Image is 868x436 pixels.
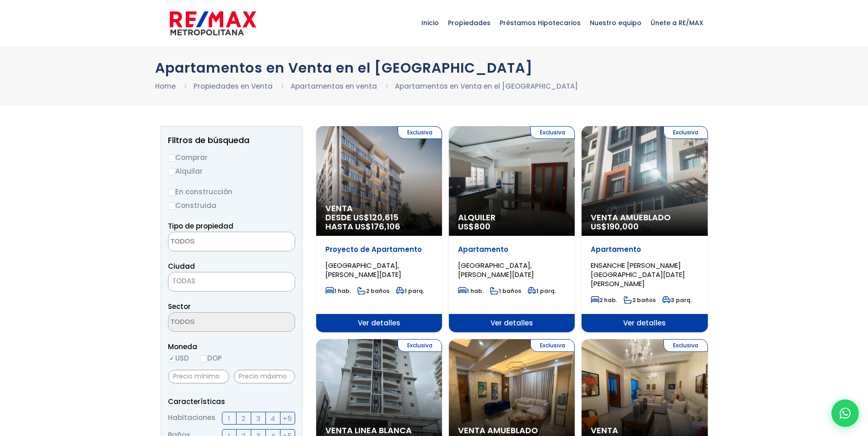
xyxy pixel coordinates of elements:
[316,314,442,332] span: Ver detalles
[168,202,175,210] input: Construida
[155,60,713,76] h1: Apartamentos en Venta en el [GEOGRAPHIC_DATA]
[168,275,295,287] span: TODAS
[325,287,351,295] span: 1 hab.
[242,413,245,424] span: 2
[443,9,495,37] span: Propiedades
[458,221,491,232] span: US$
[591,245,698,254] p: Apartamento
[398,126,442,139] span: Exclusiva
[168,186,295,197] label: En construcción
[369,212,399,223] span: 120,615
[396,287,424,295] span: 1 parq.
[270,413,275,424] span: 4
[291,81,377,91] a: Apartamentos en venta
[458,261,534,279] span: [GEOGRAPHIC_DATA], [PERSON_NAME][DATE]
[530,126,575,139] span: Exclusiva
[417,9,443,37] span: Inicio
[662,296,692,304] span: 3 parq.
[582,314,707,332] span: Ver detalles
[168,189,175,196] input: En construcción
[168,355,175,362] input: USD
[398,339,442,352] span: Exclusiva
[607,221,639,232] span: 190,000
[395,80,578,92] li: Apartamentos en Venta en el [GEOGRAPHIC_DATA]
[168,221,233,231] span: Tipo de propiedad
[591,261,685,288] span: ENSANCHE [PERSON_NAME][GEOGRAPHIC_DATA][DATE][PERSON_NAME]
[449,126,575,332] a: Exclusiva Alquiler US$800 Apartamento [GEOGRAPHIC_DATA], [PERSON_NAME][DATE] 1 hab. 1 baños 1 par...
[168,396,295,407] p: Características
[228,413,230,424] span: 1
[168,232,257,252] textarea: Search
[256,413,260,424] span: 3
[591,296,617,304] span: 2 hab.
[325,261,401,279] span: [GEOGRAPHIC_DATA], [PERSON_NAME][DATE]
[200,355,207,362] input: DOP
[168,341,295,352] span: Moneda
[591,426,698,435] span: Venta
[624,296,656,304] span: 2 baños
[371,221,400,232] span: 176,106
[449,314,575,332] span: Ver detalles
[168,261,195,271] span: Ciudad
[168,136,295,145] h2: Filtros de búsqueda
[325,245,433,254] p: Proyecto de Apartamento
[325,426,433,435] span: Venta Linea Blanca
[168,352,189,364] label: USD
[582,126,707,332] a: Exclusiva Venta Amueblado US$190,000 Apartamento ENSANCHE [PERSON_NAME][GEOGRAPHIC_DATA][DATE][PE...
[168,370,229,383] input: Precio mínimo
[170,10,256,37] img: remax-metropolitana-logo
[172,276,195,286] span: TODAS
[325,213,433,231] span: DESDE US$
[474,221,491,232] span: 800
[168,272,295,292] span: TODAS
[591,221,639,232] span: US$
[200,352,222,364] label: DOP
[325,204,433,213] span: Venta
[168,200,295,211] label: Construida
[663,126,708,139] span: Exclusiva
[591,213,698,222] span: Venta Amueblado
[168,412,216,425] span: Habitaciones
[495,9,585,37] span: Préstamos Hipotecarios
[168,168,175,175] input: Alquilar
[646,9,708,37] span: Únete a RE/MAX
[168,152,295,163] label: Comprar
[458,213,566,222] span: Alquiler
[316,126,442,332] a: Exclusiva Venta DESDE US$120,615 HASTA US$176,106 Proyecto de Apartamento [GEOGRAPHIC_DATA], [PER...
[168,313,257,332] textarea: Search
[357,287,389,295] span: 2 baños
[194,81,273,91] a: Propiedades en Venta
[168,165,295,177] label: Alquilar
[168,154,175,162] input: Comprar
[234,370,295,383] input: Precio máximo
[458,426,566,435] span: Venta Amueblado
[528,287,556,295] span: 1 parq.
[283,413,292,424] span: +5
[663,339,708,352] span: Exclusiva
[155,81,176,91] a: Home
[530,339,575,352] span: Exclusiva
[325,222,433,231] span: HASTA US$
[585,9,646,37] span: Nuestro equipo
[490,287,521,295] span: 1 baños
[168,302,191,311] span: Sector
[458,245,566,254] p: Apartamento
[458,287,484,295] span: 1 hab.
